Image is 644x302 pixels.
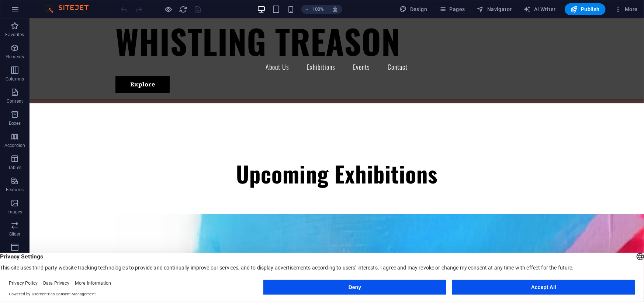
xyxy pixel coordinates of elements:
i: On resize automatically adjust zoom level to fit chosen device. [332,6,338,13]
button: Publish [565,3,606,15]
span: Design [400,6,427,13]
span: Publish [571,6,600,13]
i: Reload page [179,5,188,14]
p: Slider [9,231,21,237]
p: Content [7,98,23,104]
button: More [612,3,641,15]
h6: 100% [312,5,324,14]
p: Features [6,187,24,193]
button: Click here to leave preview mode and continue editing [164,5,173,14]
span: More [614,6,638,13]
img: Editor Logo [42,5,98,14]
p: Tables [8,165,21,171]
p: Images [7,209,22,215]
button: Navigator [474,3,515,15]
p: Boxes [9,120,21,126]
button: 100% [301,5,328,14]
span: Pages [439,6,465,13]
span: Navigator [477,6,512,13]
button: Design [397,3,430,15]
button: Pages [436,3,468,15]
p: Accordion [4,143,25,148]
button: reload [179,5,188,14]
p: Columns [6,76,24,82]
div: Design (Ctrl+Alt+Y) [397,3,430,15]
button: AI Writer [521,3,559,15]
p: Favorites [5,32,24,38]
p: Elements [6,54,24,60]
span: AI Writer [524,6,556,13]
